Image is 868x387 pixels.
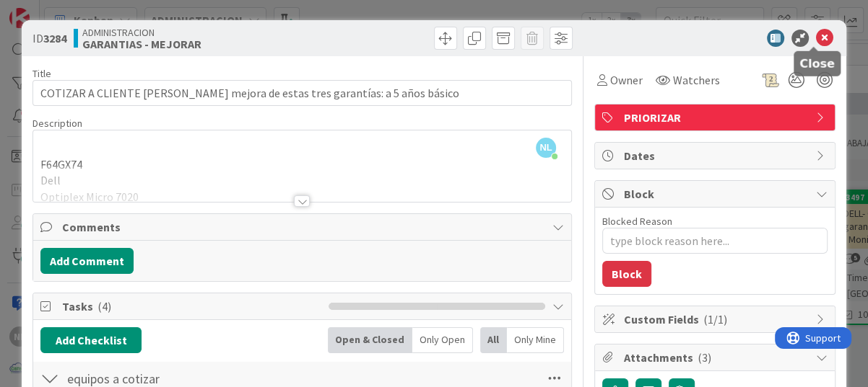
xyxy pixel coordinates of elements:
[40,248,134,274] button: Add Comment
[480,327,507,353] div: All
[82,38,201,50] b: GARANTIAS - MEJORAR
[32,30,66,47] span: ID
[799,57,835,71] h5: Close
[30,2,66,19] span: Support
[624,185,809,203] span: Block
[624,109,809,126] span: PRIORIZAR
[610,71,643,89] span: Owner
[40,327,142,353] button: Add Checklist
[624,349,809,366] span: Attachments
[40,156,564,173] p: F64GX74
[82,27,201,38] span: ADMINISTRACION
[602,261,651,287] button: Block
[673,71,720,89] span: Watchers
[328,327,412,353] div: Open & Closed
[32,117,82,130] span: Description
[624,147,809,164] span: Dates
[32,80,572,106] input: type card name here...
[62,218,545,236] span: Comments
[97,299,111,313] span: ( 4 )
[698,350,711,365] span: ( 3 )
[412,327,473,353] div: Only Open
[703,312,727,326] span: ( 1/1 )
[507,327,564,353] div: Only Mine
[62,298,321,315] span: Tasks
[602,215,672,228] label: Blocked Reason
[32,67,51,80] label: Title
[624,311,809,328] span: Custom Fields
[536,138,556,158] span: NL
[43,31,66,45] b: 3284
